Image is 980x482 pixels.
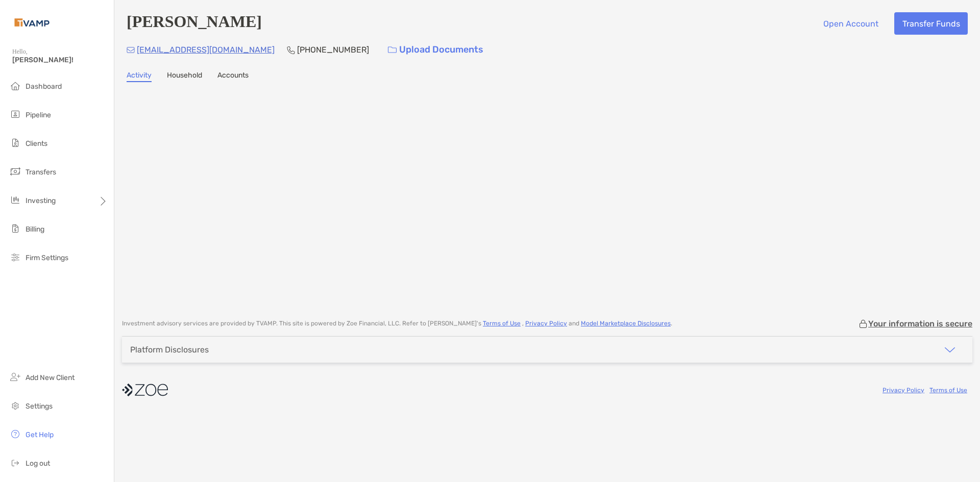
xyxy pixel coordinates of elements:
[581,320,671,327] a: Model Marketplace Disclosures
[127,47,135,53] img: Email Icon
[944,344,956,356] img: icon arrow
[9,194,21,206] img: investing icon
[26,402,53,411] span: Settings
[883,387,924,394] a: Privacy Policy
[26,168,56,176] span: Transfers
[127,71,152,82] a: Activity
[122,378,168,401] img: company logo
[130,345,209,354] div: Platform Disclosures
[483,320,521,327] a: Terms of Use
[381,39,490,61] a: Upload Documents
[26,111,51,119] span: Pipeline
[868,319,972,328] p: Your information is secure
[9,80,21,92] img: dashboard icon
[929,387,967,394] a: Terms of Use
[12,56,108,64] span: [PERSON_NAME]!
[12,4,52,41] img: Zoe Logo
[894,12,968,35] button: Transfer Funds
[26,139,47,148] span: Clients
[9,399,21,412] img: settings icon
[217,71,249,82] a: Accounts
[388,46,397,54] img: button icon
[26,430,54,439] span: Get Help
[9,251,21,263] img: firm-settings icon
[9,137,21,149] img: clients icon
[26,373,75,382] span: Add New Client
[26,82,62,91] span: Dashboard
[815,12,886,35] button: Open Account
[9,428,21,440] img: get-help icon
[26,253,68,262] span: Firm Settings
[287,46,295,54] img: Phone Icon
[122,320,672,327] p: Investment advisory services are provided by TVAMP . This site is powered by Zoe Financial, LLC. ...
[9,371,21,383] img: add_new_client icon
[127,12,262,35] h4: [PERSON_NAME]
[167,71,202,82] a: Household
[26,196,56,205] span: Investing
[9,108,21,120] img: pipeline icon
[525,320,567,327] a: Privacy Policy
[137,43,275,56] p: [EMAIL_ADDRESS][DOMAIN_NAME]
[297,43,369,56] p: [PHONE_NUMBER]
[26,459,50,468] span: Log out
[9,165,21,177] img: transfers icon
[26,225,44,234] span: Billing
[9,456,21,469] img: logout icon
[9,222,21,235] img: billing icon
